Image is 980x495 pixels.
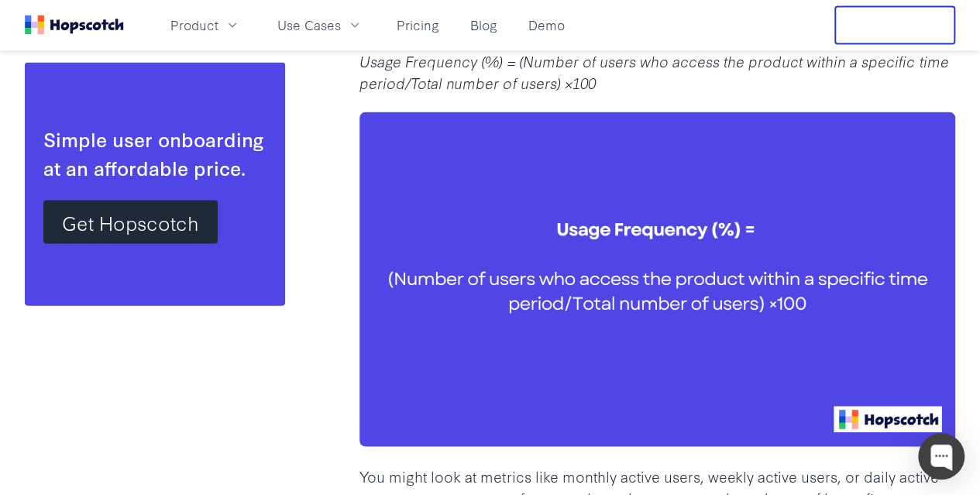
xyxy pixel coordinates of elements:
button: Free Trial [834,6,955,45]
span: Product [170,15,218,35]
div: Simple user onboarding at an affordable price. [43,124,266,181]
img: product-adoption-metric-usage-frequency-calculation [359,112,955,447]
a: Demo [522,12,571,38]
a: Blog [464,12,504,38]
a: Get Hopscotch [43,200,218,243]
a: Home [25,15,124,35]
i: Usage Frequency (%) = (Number of users who access the product within a specific time period/Total... [359,50,948,93]
a: Pricing [390,12,445,38]
button: Use Cases [268,12,372,38]
span: Use Cases [277,15,341,35]
button: Product [161,12,249,38]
